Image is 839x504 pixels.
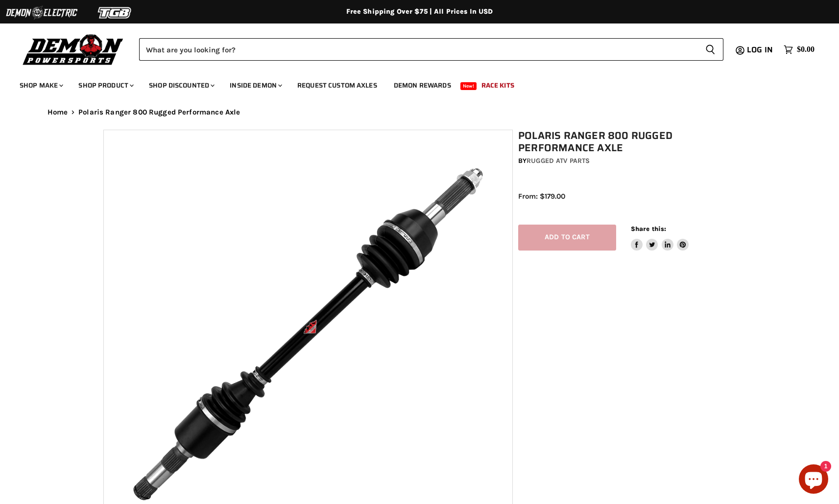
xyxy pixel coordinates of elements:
input: Search [139,38,697,61]
a: Demon Rewards [386,75,458,95]
h1: Polaris Ranger 800 Rugged Performance Axle [518,130,742,154]
nav: Breadcrumbs [28,108,812,116]
span: $0.00 [797,45,815,54]
a: Shop Product [71,75,140,95]
span: Log in [747,44,773,56]
a: Race Kits [474,75,522,95]
div: by [518,156,742,166]
a: Shop Make [12,75,69,95]
form: Product [139,38,723,61]
button: Search [697,38,723,61]
span: Polaris Ranger 800 Rugged Performance Axle [78,108,240,116]
a: Home [48,108,68,116]
span: From: $179.00 [518,192,565,201]
img: TGB Logo 2 [78,3,152,22]
a: Rugged ATV Parts [527,157,590,165]
a: Inside Demon [222,75,288,95]
a: Shop Discounted [142,75,220,95]
div: Free Shipping Over $75 | All Prices In USD [28,7,812,16]
a: Log in [743,46,779,54]
img: Demon Electric Logo 2 [5,3,78,22]
ul: Main menu [12,71,812,95]
a: Request Custom Axles [290,75,384,95]
span: Share this: [631,225,666,232]
inbox-online-store-chat: Shopify online store chat [796,464,831,496]
aside: Share this: [631,225,689,251]
span: New! [460,82,477,90]
a: $0.00 [779,43,819,57]
img: Demon Powersports [20,32,127,67]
